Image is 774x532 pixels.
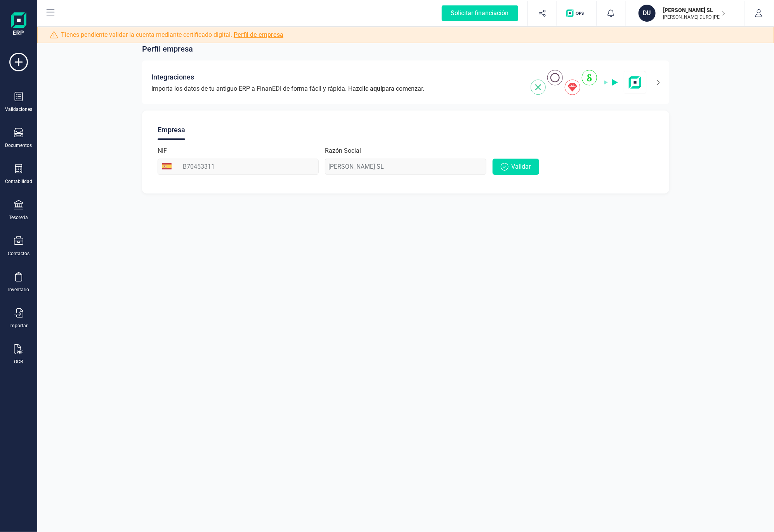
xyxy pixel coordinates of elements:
[8,250,30,257] div: Contactos
[493,159,539,175] button: Validar
[635,1,735,26] button: DU[PERSON_NAME] SL[PERSON_NAME] DURO [PERSON_NAME]
[5,142,32,149] div: Documentos
[8,287,29,293] div: Inventario
[432,1,528,26] button: Solicitar financiación
[562,1,592,26] button: Logo de OPS
[359,85,382,92] span: clic aquí
[151,84,424,93] span: Importa los datos de tu antiguo ERP a FinanEDI de forma fácil y rápida. Haz para comenzar.
[663,14,725,20] p: [PERSON_NAME] DURO [PERSON_NAME]
[61,30,283,40] span: Tienes pendiente validar la cuenta mediante certificado digital.
[10,323,28,329] div: Importar
[512,162,531,171] span: Validar
[151,72,194,83] span: Integraciones
[158,146,167,155] label: NIF
[14,359,23,365] div: OCR
[663,6,725,14] p: [PERSON_NAME] SL
[11,12,26,37] img: Logo Finanedi
[325,146,361,155] label: Razón Social
[442,5,518,21] div: Solicitar financiación
[639,5,656,22] div: DU
[5,106,32,112] div: Validaciones
[531,70,647,95] img: integrations-img
[5,178,32,185] div: Contabilidad
[158,120,185,140] div: Empresa
[9,214,28,221] div: Tesorería
[566,9,587,17] img: Logo de OPS
[234,31,283,38] a: Perfil de empresa
[142,43,193,54] span: Perfil empresa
